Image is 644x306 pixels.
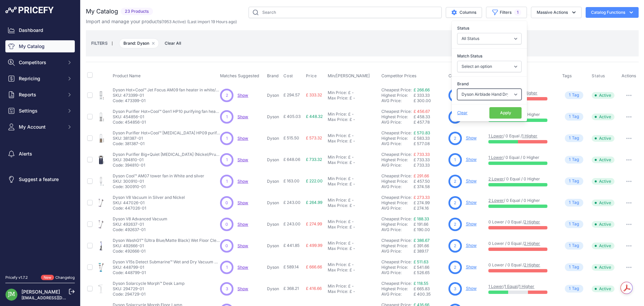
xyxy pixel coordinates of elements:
[414,93,430,98] span: £ 333.33
[283,73,293,79] span: Cost
[381,109,412,114] a: Cheapest Price:
[414,281,428,286] a: £ 118.55
[569,243,571,249] span: 1
[350,138,352,144] div: £
[381,120,414,125] div: AVG Price:
[519,284,534,289] a: 1 Higher
[113,98,220,103] p: Code: 473399-01
[249,7,442,18] input: Search
[466,178,477,183] a: Show
[352,117,355,122] div: -
[414,200,430,205] span: £ 274.99
[5,89,75,101] button: Reports
[488,155,555,160] p: / 0 Equal / 0 Higher
[466,221,477,226] a: Show
[19,75,63,82] span: Repricing
[381,152,412,157] a: Cheapest Price:
[454,178,456,184] span: 2
[5,24,75,267] nav: Sidebar
[348,176,351,181] div: £
[306,243,322,248] span: £ 499.99
[414,238,430,243] a: £ 386.67
[113,179,204,184] p: SKU: 300910-01
[446,7,482,18] button: Columns
[283,157,300,162] span: £ 648.06
[306,73,318,79] button: Price
[592,135,614,142] span: Active
[350,246,352,251] div: £
[381,173,412,178] a: Cheapest Price:
[237,157,248,162] a: Show
[328,262,347,267] div: Min Price:
[569,92,571,98] span: 1
[237,222,248,227] a: Show
[267,179,281,184] p: Dyson
[351,198,354,203] div: -
[565,134,583,142] span: Tag
[113,87,220,93] p: Dyson Hot+Cool™ Jet Focus AM09 fan heater in white/nickel
[108,41,117,45] small: |
[283,73,294,79] button: Cost
[237,179,248,184] span: Show
[569,200,571,206] span: 1
[328,112,347,117] div: Min Price:
[328,95,348,101] div: Max Price:
[466,157,477,162] a: Show
[414,243,429,248] span: £ 391.66
[351,241,354,246] div: -
[592,73,606,79] button: Status
[113,157,220,163] p: SKU: 394810-01
[350,203,352,208] div: £
[466,286,477,291] a: Show
[237,114,248,119] a: Show
[488,284,503,289] a: 1 Lower
[524,262,540,267] a: 2 Higher
[381,179,414,184] div: Highest Price:
[348,198,351,203] div: £
[348,241,351,246] div: £
[414,179,430,184] span: £ 457.50
[352,95,355,101] div: -
[283,243,300,248] span: £ 441.85
[381,136,414,141] div: Highest Price:
[457,110,468,115] span: Clear
[306,178,323,183] span: £ 222.00
[5,40,75,52] a: My Catalog
[565,177,583,185] span: Tag
[328,219,347,224] div: Min Price:
[220,73,259,78] span: Matches Suggested
[569,114,571,120] span: 1
[91,41,108,46] small: FILTERS
[237,136,248,141] a: Show
[457,53,522,59] label: Match Status
[283,178,300,183] span: £ 163.00
[381,130,412,135] a: Cheapest Price:
[328,138,348,144] div: Max Price:
[351,112,354,117] div: -
[113,238,220,243] p: Dyson WashG1™ (Ultra Blue/Matte Black) Wet Floor Cleaner
[306,114,323,119] span: £ 448.32
[414,87,430,92] a: £ 266.66
[514,9,521,16] span: 1
[328,176,347,181] div: Min Price:
[381,227,414,232] div: AVG Price:
[414,259,428,264] a: £ 511.63
[113,136,220,141] p: SKU: 381387-01
[328,181,348,187] div: Max Price:
[19,59,63,66] span: Competitors
[328,155,347,160] div: Min Price:
[348,112,351,117] div: £
[226,135,228,141] span: 1
[414,136,430,141] span: £ 583.33
[350,224,352,230] div: £
[283,92,300,97] span: £ 294.57
[448,73,482,78] span: Competitor URLs
[187,19,237,24] span: (Last import 19 Hours ago)
[113,73,141,78] span: Product Name
[466,264,477,269] a: Show
[352,138,355,144] div: -
[350,95,352,101] div: £
[522,133,537,138] a: 1 Higher
[351,219,354,224] div: -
